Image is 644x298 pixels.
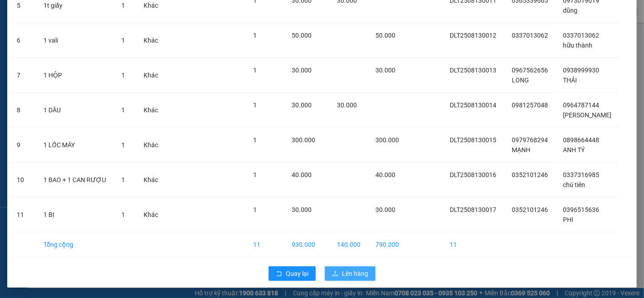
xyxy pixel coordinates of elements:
td: 11 [442,232,505,257]
span: ANH TÝ [563,146,585,154]
span: 50.000 [292,32,312,39]
td: 1 BỊ [36,197,115,232]
td: 930.000 [284,232,330,257]
td: 140.000 [330,232,368,257]
td: 1 vali [36,23,115,58]
span: 1 [121,211,125,218]
span: THÁI [563,77,577,84]
span: upload [332,270,338,278]
div: Nhận: VP [PERSON_NAME] [95,53,163,72]
span: 40.000 [375,171,395,178]
td: 1 BAO + 1 CAN RƯỢU [36,163,115,197]
span: 1 [254,101,257,109]
td: 790.000 [368,232,407,257]
span: 1 [121,2,125,9]
span: 1 [254,206,257,213]
span: 30.000 [337,101,357,109]
span: 30.000 [375,206,395,213]
span: 30.000 [292,67,312,74]
text: DLT2508130021 [51,38,119,48]
td: Tổng cộng [36,232,115,257]
td: Khác [136,197,166,232]
span: rollback [276,270,282,278]
td: 6 [10,23,36,58]
span: DLT2508130014 [450,101,496,109]
span: 1 [254,136,257,144]
td: Khác [136,23,166,58]
span: 50.000 [375,32,395,39]
div: Gửi: VP [GEOGRAPHIC_DATA] [7,53,90,72]
td: 7 [10,58,36,93]
span: LONG [512,77,529,84]
span: 0964787144 [563,101,599,109]
span: Quay lại [286,269,308,279]
span: 0396515636 [563,206,599,213]
span: 0981257048 [512,101,548,109]
span: DLT2508130016 [450,171,496,178]
td: 11 [10,197,36,232]
td: Khác [136,58,166,93]
td: 11 [246,232,284,257]
span: Lên hàng [342,269,368,279]
span: 1 [121,141,125,149]
span: 0337013062 [563,32,599,39]
td: 10 [10,163,36,197]
span: [PERSON_NAME] [563,111,611,119]
span: 0352101246 [512,206,548,213]
span: 1 [254,171,257,178]
span: PHI [563,216,573,223]
span: 1 [121,176,125,183]
span: 1 [254,67,257,74]
td: 8 [10,93,36,128]
span: 0337013062 [512,32,548,39]
td: Khác [136,128,166,163]
span: 0938999930 [563,67,599,74]
span: 30.000 [292,206,312,213]
span: DLT2508130015 [450,136,496,144]
span: 1 [254,32,257,39]
span: hữu thành [563,42,592,49]
span: 1 [121,72,125,79]
span: DLT2508130013 [450,67,496,74]
td: Khác [136,163,166,197]
span: MẠNH [512,146,530,154]
button: rollbackQuay lại [269,266,316,281]
td: 1 LỐC MÁY [36,128,115,163]
span: 0967562656 [512,67,548,74]
button: uploadLên hàng [325,266,375,281]
td: 1 DÂU [36,93,115,128]
span: 0979768294 [512,136,548,144]
span: 40.000 [292,171,312,178]
span: 30.000 [292,101,312,109]
span: 0898664448 [563,136,599,144]
td: 9 [10,128,36,163]
span: chú tiên [563,181,585,188]
span: DLT2508130017 [450,206,496,213]
span: 0352101246 [512,171,548,178]
span: DLT2508130012 [450,32,496,39]
span: 300.000 [292,136,315,144]
span: 1 [121,106,125,114]
span: 30.000 [375,67,395,74]
td: 1 HỘP [36,58,115,93]
span: dũng [563,7,577,14]
span: 0337316985 [563,171,599,178]
span: 1 [121,37,125,44]
span: 300.000 [375,136,399,144]
td: Khác [136,93,166,128]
